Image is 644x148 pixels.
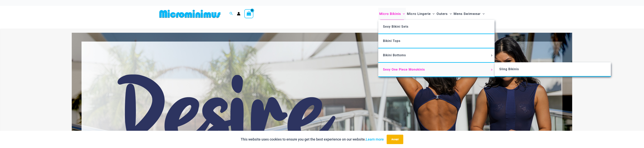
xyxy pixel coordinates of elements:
[481,9,485,19] span: Menu Toggle
[383,25,408,28] span: Sexy Bikini Sets
[407,9,431,19] span: Micro Lingerie
[499,67,519,71] span: Sling Bikinis
[448,9,452,19] span: Menu Toggle
[431,9,435,19] span: Menu Toggle
[383,53,406,57] span: Bikini Bottoms
[230,11,233,16] a: Search icon link
[495,62,611,77] a: Sling Bikinis
[237,12,240,15] a: Account icon link
[383,68,425,71] span: Sexy One Piece Monokinis
[379,9,401,19] span: Micro Bikinis
[378,7,486,20] nav: Site Navigation
[158,9,222,18] img: MM SHOP LOGO FLAT
[244,9,253,18] a: View Shopping Cart, empty
[406,8,436,20] a: Micro LingerieMenu ToggleMenu Toggle
[490,54,494,56] span: Menu Toggle
[241,136,384,142] p: This website uses cookies to ensure you get the best experience on our website.
[383,39,400,43] span: Bikini Tops
[378,63,495,77] a: Sexy One Piece MonokinisMenu ToggleMenu Toggle
[378,48,495,63] a: Bikini BottomsMenu ToggleMenu Toggle
[401,9,405,19] span: Menu Toggle
[436,8,453,20] a: OutersMenu ToggleMenu Toggle
[453,8,486,20] a: Mens SwimwearMenu ToggleMenu Toggle
[366,137,384,141] a: Learn more
[490,69,494,71] span: Menu Toggle
[437,9,448,19] span: Outers
[454,9,481,19] span: Mens Swimwear
[387,135,403,144] button: Accept
[378,20,495,34] a: Sexy Bikini Sets
[378,8,406,20] a: Micro BikinisMenu ToggleMenu Toggle
[378,34,495,48] a: Bikini Tops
